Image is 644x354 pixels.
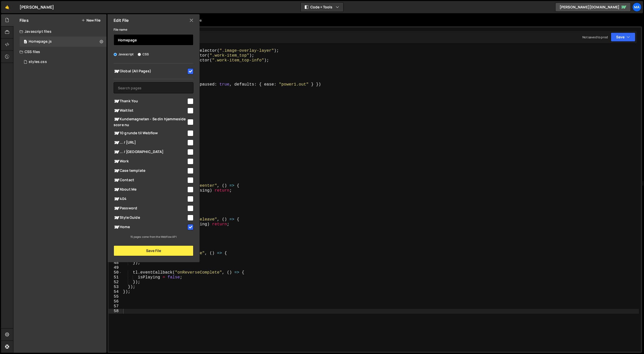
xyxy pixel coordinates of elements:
[109,285,122,290] div: 53
[138,53,141,56] input: CSS
[582,35,608,39] div: Not saved to prod
[1,1,13,13] a: 🤙
[555,3,631,12] a: [PERSON_NAME][DOMAIN_NAME]
[114,168,187,174] span: Case template
[20,18,29,23] h2: Files
[109,270,122,275] div: 50
[114,68,187,74] span: Global (All Pages)
[130,235,176,239] small: 15 pages come from the Webflow API
[114,98,187,104] span: Thank You
[611,32,635,42] button: Save
[114,158,187,164] span: Work
[114,130,187,136] span: 10 grunde til Webflow
[114,18,129,23] h2: Edit File
[114,205,187,211] span: Password
[20,57,106,67] div: styles.css
[13,26,106,37] div: Javascript files
[81,18,100,22] button: New File
[109,299,122,304] div: 56
[20,37,106,47] div: Homepage.js
[114,82,193,93] input: Search pages
[109,265,122,270] div: 49
[109,280,122,285] div: 52
[114,215,187,221] span: Style Guide
[29,39,52,44] div: Homepage.js
[114,224,187,230] span: Home
[114,177,187,183] span: Contact
[114,27,127,32] label: File name
[24,40,27,44] span: 2
[109,294,122,299] div: 55
[301,3,343,12] button: Code + Tools
[138,52,149,57] label: CSS
[114,108,187,114] span: Waitlist
[114,52,134,57] label: Javascript
[29,60,47,64] div: styles.css
[109,275,122,280] div: 51
[109,309,122,314] div: 58
[114,116,187,127] span: Kundemagneten - Se din hjemmeside score nu
[109,290,122,294] div: 54
[109,304,122,309] div: 57
[114,187,187,193] span: About Me
[20,4,54,10] div: [PERSON_NAME]
[13,47,106,57] div: CSS files
[114,34,193,45] input: Name
[114,53,117,56] input: Javascript
[632,3,641,12] a: Ma
[114,196,187,202] span: 404
[109,261,122,265] div: 48
[114,245,193,256] button: Save File
[114,140,187,146] span: ... / [URL]
[114,149,187,155] span: ... / [GEOGRAPHIC_DATA]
